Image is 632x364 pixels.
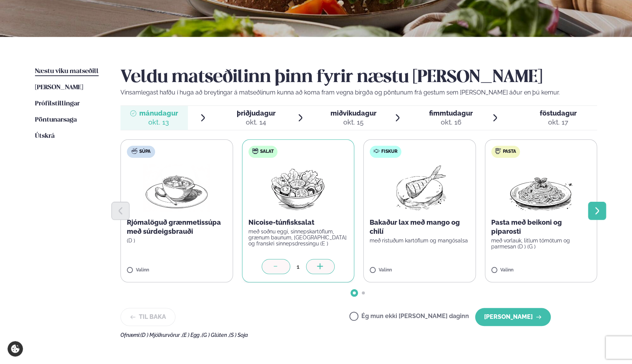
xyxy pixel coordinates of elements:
span: miðvikudagur [330,109,376,117]
span: Go to slide 1 [353,291,356,294]
p: Vinsamlegast hafðu í huga að breytingar á matseðlinum kunna að koma fram vegna birgða og pöntunum... [120,88,597,97]
button: [PERSON_NAME] [475,308,551,326]
img: fish.svg [373,148,379,154]
a: Pöntunarsaga [35,116,77,125]
span: (G ) Glúten , [202,332,229,338]
span: Pasta [503,149,516,155]
p: með soðnu eggi, sinnepskartöflum, grænum baunum, [GEOGRAPHIC_DATA] og franskri sinnepsdressingu (E ) [248,228,348,247]
div: okt. 16 [429,118,473,127]
img: soup.svg [131,148,137,154]
img: Salad.png [265,164,331,212]
p: Nicoise-túnfisksalat [248,218,348,227]
button: Til baka [120,308,175,326]
span: Súpa [139,149,151,155]
p: (D ) [127,238,227,244]
span: Salat [260,149,274,155]
a: Cookie settings [8,341,23,356]
p: Bakaður lax með mango og chilí [370,218,469,236]
img: Spagetti.png [508,164,574,212]
div: okt. 13 [139,118,178,127]
a: Næstu viku matseðill [35,67,99,76]
div: okt. 14 [237,118,276,127]
span: þriðjudagur [237,109,276,117]
span: Útskrá [35,133,55,139]
span: föstudagur [540,109,577,117]
p: með ristuðum kartöflum og mangósalsa [370,238,469,244]
div: 1 [290,262,306,271]
span: (S ) Soja [229,332,248,338]
span: (D ) Mjólkurvörur , [140,332,182,338]
span: [PERSON_NAME] [35,84,83,91]
span: Fiskur [381,149,397,155]
p: með vorlauk, litlum tómötum og parmesan (D ) (G ) [491,238,591,250]
span: Go to slide 2 [362,291,365,294]
img: Soup.png [143,164,210,212]
div: okt. 17 [540,118,577,127]
a: [PERSON_NAME] [35,83,83,92]
p: Pasta með beikoni og piparosti [491,218,591,236]
h2: Veldu matseðilinn þinn fyrir næstu [PERSON_NAME] [120,67,597,88]
span: fimmtudagur [429,109,473,117]
a: Prófílstillingar [35,99,80,108]
span: mánudagur [139,109,178,117]
span: Pöntunarsaga [35,117,77,123]
img: Fish.png [386,164,453,212]
img: salad.svg [252,148,258,154]
span: Prófílstillingar [35,101,80,107]
button: Previous slide [111,202,129,220]
span: Næstu viku matseðill [35,68,99,75]
button: Next slide [588,202,606,220]
img: pasta.svg [495,148,501,154]
a: Útskrá [35,132,55,141]
div: okt. 15 [330,118,376,127]
p: Rjómalöguð grænmetissúpa með súrdeigsbrauði [127,218,227,236]
span: (E ) Egg , [182,332,202,338]
div: Ofnæmi: [120,332,597,338]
